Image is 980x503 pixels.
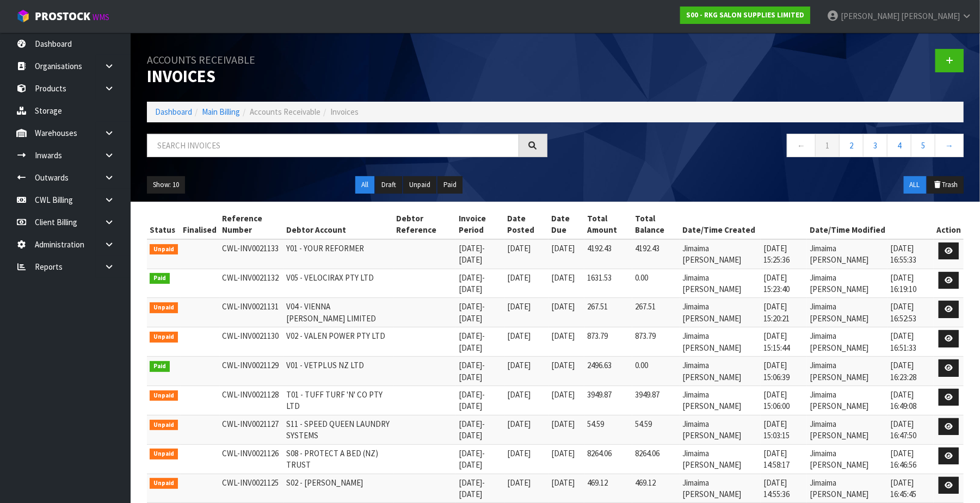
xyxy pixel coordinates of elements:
span: 4192.43 [635,243,660,253]
span: 3949.87 [635,389,660,400]
span: 1631.53 [587,272,612,283]
button: Unpaid [403,176,436,194]
button: Show: 10 [147,176,185,194]
td: - [456,239,504,269]
small: WMS [93,12,109,22]
span: Jimaima [PERSON_NAME] [683,419,742,440]
span: [DATE] [507,477,531,488]
span: [DATE] [507,243,531,253]
td: - [456,298,504,327]
span: Unpaid [150,478,178,489]
span: Unpaid [150,332,178,343]
span: Jimaima [PERSON_NAME] [810,272,868,294]
span: [DATE] [459,477,482,488]
td: - [456,357,504,386]
span: 0.00 [635,272,648,283]
th: Debtor Reference [393,210,456,239]
a: 2 [839,134,864,157]
span: [DATE] [459,401,482,411]
span: [DATE] 15:25:36 [763,243,790,265]
th: Action [934,210,964,239]
th: Total Amount [584,210,632,239]
span: 873.79 [635,331,656,341]
th: Date Due [548,210,584,239]
button: Draft [375,176,402,194]
span: CWL-INV0021133 [223,243,279,253]
span: Jimaima [PERSON_NAME] [683,360,742,382]
span: Unpaid [150,390,178,401]
span: Y01 - YOUR REFORMER [286,243,364,253]
span: [DATE] [551,243,575,253]
button: All [355,176,374,194]
span: 873.79 [587,331,608,341]
span: [DATE] [459,301,482,312]
span: [DATE] [551,389,575,400]
span: Jimaima [PERSON_NAME] [683,272,742,294]
span: [DATE] 16:52:53 [890,301,916,323]
th: Finalised [181,210,220,239]
span: [DATE] [459,254,482,265]
span: [DATE] 16:49:08 [890,389,916,411]
span: [DATE] [459,313,482,324]
span: [DATE] [507,419,531,429]
span: [DATE] 16:47:50 [890,419,916,440]
span: V01 - VETPLUS NZ LTD [286,360,364,370]
span: 3949.87 [587,389,612,400]
span: [DATE] [507,389,531,400]
span: 8264.06 [635,448,660,458]
input: Search invoices [147,134,519,157]
span: S02 - [PERSON_NAME] [286,477,363,488]
span: S11 - SPEED QUEEN LAUNDRY SYSTEMS [286,419,390,440]
span: [DATE] 15:23:40 [763,272,790,294]
span: [DATE] [551,448,575,458]
span: [DATE] [551,419,575,429]
span: CWL-INV0021125 [223,477,279,488]
span: [DATE] 16:19:10 [890,272,916,294]
td: - [456,386,504,415]
a: → [935,134,964,157]
span: 54.59 [587,419,604,429]
a: 3 [863,134,887,157]
td: - [456,269,504,298]
span: CWL-INV0021127 [223,419,279,429]
td: - [456,474,504,503]
button: ALL [904,176,926,194]
span: V05 - VELOCIRAX PTY LTD [286,272,374,283]
span: Paid [150,273,170,284]
span: [DATE] 15:06:00 [763,389,790,411]
a: 4 [887,134,911,157]
span: [DATE] 16:46:56 [890,448,916,470]
th: Date Posted [504,210,549,239]
span: 0.00 [635,360,648,370]
button: Paid [437,176,463,194]
span: T01 - TUFF TURF 'N' CO PTY LTD [286,389,383,411]
span: Jimaima [PERSON_NAME] [810,448,868,470]
th: Debtor Account [283,210,393,239]
span: [DATE] [459,243,482,253]
span: CWL-INV0021128 [223,389,279,400]
a: S00 - RKG SALON SUPPLIES LIMITED [680,7,810,24]
a: 1 [815,134,840,157]
nav: Page navigation [564,134,964,160]
span: [DATE] [551,331,575,341]
span: Jimaima [PERSON_NAME] [810,243,868,265]
span: [DATE] [507,301,531,312]
span: [DATE] 15:03:15 [763,419,790,440]
span: Jimaima [PERSON_NAME] [810,419,868,440]
span: Jimaima [PERSON_NAME] [810,331,868,352]
span: [DATE] [551,477,575,488]
span: [DATE] 16:51:33 [890,331,916,352]
span: [PERSON_NAME] [901,11,960,21]
span: Jimaima [PERSON_NAME] [810,477,868,499]
span: [DATE] 14:58:17 [763,448,790,470]
span: 8264.06 [587,448,612,458]
span: [DATE] [459,489,482,499]
span: [DATE] [459,419,482,429]
span: [DATE] 14:55:36 [763,477,790,499]
span: [DATE] 15:06:39 [763,360,790,382]
span: CWL-INV0021131 [223,301,279,312]
span: Invoices [330,107,359,117]
span: [DATE] [459,272,482,283]
span: [DATE] [507,448,531,458]
th: Date/Time Modified [807,210,934,239]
